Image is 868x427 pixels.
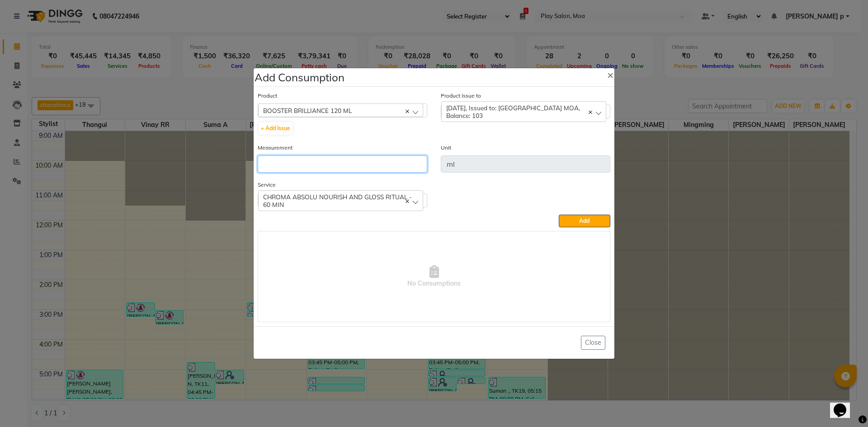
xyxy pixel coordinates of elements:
label: Measurement [258,144,292,152]
label: Service [258,181,276,189]
h4: Add Consumption [255,69,344,85]
span: No Consumptions [258,231,610,322]
button: + Add Issue [259,122,292,135]
span: [DATE], Issued to: [GEOGRAPHIC_DATA] MOA, Balance: 103 [446,104,580,119]
button: Close [581,336,605,350]
span: BOOSTER BRILLIANCE 120 ML [263,107,352,114]
label: Unit [441,144,451,152]
button: Add [559,215,610,227]
span: CHROMA ABSOLU NOURISH AND GLOSS RITUAL - 60 MIN [263,193,412,208]
button: Close [600,62,621,87]
label: Product [258,92,277,100]
span: × [607,68,613,81]
label: Product Issue to [441,92,481,100]
span: Add [579,217,590,224]
iframe: chat widget [830,391,859,418]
